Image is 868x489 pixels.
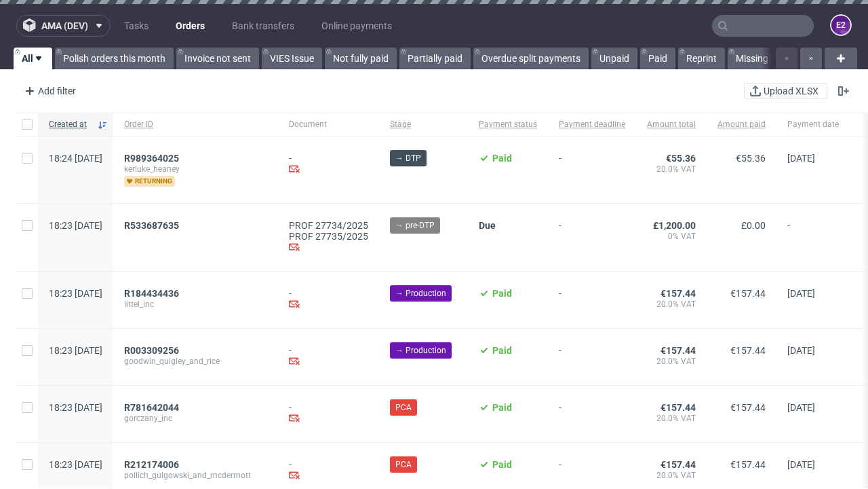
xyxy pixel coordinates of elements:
[124,402,182,413] a: R781642044
[787,345,815,356] span: [DATE]
[730,345,766,356] span: €157.44
[41,21,88,31] span: ama (dev)
[49,220,102,231] span: 18:23 [DATE]
[591,48,637,69] a: Unpaid
[660,402,696,413] span: €157.44
[289,153,368,177] div: -
[313,15,400,37] a: Online payments
[19,80,79,102] div: Add filter
[167,15,213,37] a: Orders
[660,288,696,299] span: €157.44
[124,288,179,299] span: R184434436
[49,153,102,164] span: 18:24 [DATE]
[325,48,397,69] a: Not fully paid
[116,15,157,37] a: Tasks
[390,119,457,130] span: Stage
[787,153,815,164] span: [DATE]
[289,402,368,426] div: -
[289,345,368,369] div: -
[647,231,696,242] span: 0% VAT
[492,153,512,164] span: Paid
[124,402,179,413] span: R781642044
[559,220,625,255] span: -
[224,15,302,37] a: Bank transfers
[49,119,92,130] span: Created at
[473,48,589,69] a: Overdue split payments
[666,153,696,164] span: €55.36
[653,220,696,231] span: £1,200.00
[559,119,625,130] span: Payment deadline
[492,288,512,299] span: Paid
[647,119,696,130] span: Amount total
[647,470,696,481] span: 20.0% VAT
[289,220,368,231] a: PROF 27734/2025
[741,220,766,231] span: £0.00
[124,345,179,356] span: R003309256
[14,48,52,69] a: All
[124,288,182,299] a: R184434436
[647,356,696,367] span: 20.0% VAT
[124,345,182,356] a: R003309256
[492,402,512,413] span: Paid
[730,402,766,413] span: €157.44
[640,48,675,69] a: Paid
[717,119,766,130] span: Amount paid
[728,48,808,69] a: Missing invoice
[787,402,815,413] span: [DATE]
[124,299,267,310] span: littel_inc
[395,344,446,357] span: → Production
[559,459,625,483] span: -
[124,459,182,470] a: R212174006
[124,119,267,130] span: Order ID
[559,153,625,187] span: -
[492,345,512,356] span: Paid
[492,459,512,470] span: Paid
[49,345,102,356] span: 18:23 [DATE]
[124,470,267,481] span: pollich_gulgowski_and_mcdermott
[176,48,259,69] a: Invoice not sent
[124,153,179,164] span: R989364025
[559,288,625,312] span: -
[647,164,696,175] span: 20.0% VAT
[730,459,766,470] span: €157.44
[124,220,179,231] span: R533687635
[124,153,182,164] a: R989364025
[49,288,102,299] span: 18:23 [DATE]
[744,83,827,99] button: Upload XLSX
[736,153,766,164] span: €55.36
[787,288,815,299] span: [DATE]
[289,231,368,242] a: PROF 27735/2025
[787,220,839,255] span: -
[678,48,725,69] a: Reprint
[124,176,175,187] span: returning
[761,86,821,96] span: Upload XLSX
[730,288,766,299] span: €157.44
[395,152,421,164] span: → DTP
[660,345,696,356] span: €157.44
[647,299,696,310] span: 20.0% VAT
[55,48,174,69] a: Polish orders this month
[647,413,696,424] span: 20.0% VAT
[395,287,446,300] span: → Production
[395,458,412,471] span: PCA
[289,119,368,130] span: Document
[395,219,435,232] span: → pre-DTP
[479,220,496,231] span: Due
[831,16,850,35] figcaption: e2
[49,402,102,413] span: 18:23 [DATE]
[289,288,368,312] div: -
[289,459,368,483] div: -
[399,48,471,69] a: Partially paid
[479,119,537,130] span: Payment status
[124,220,182,231] a: R533687635
[124,459,179,470] span: R212174006
[787,459,815,470] span: [DATE]
[124,164,267,175] span: kerluke_heaney
[262,48,322,69] a: VIES Issue
[124,356,267,367] span: goodwin_quigley_and_rice
[49,459,102,470] span: 18:23 [DATE]
[559,345,625,369] span: -
[559,402,625,426] span: -
[787,119,839,130] span: Payment date
[660,459,696,470] span: €157.44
